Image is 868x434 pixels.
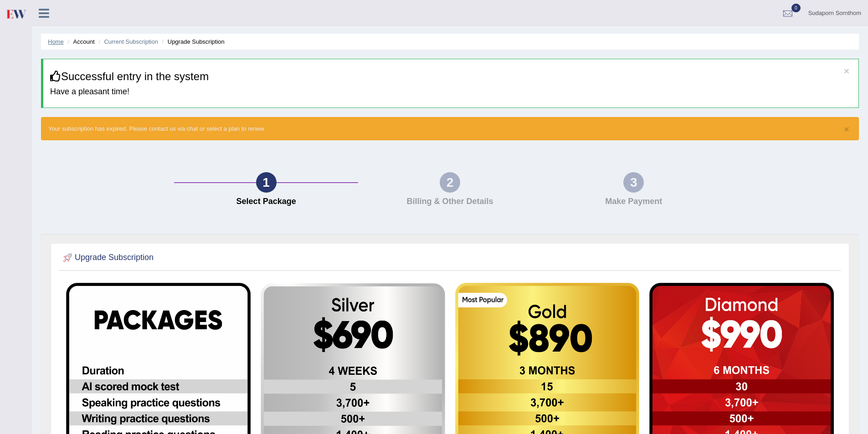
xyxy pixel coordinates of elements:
[65,37,94,46] li: Account
[48,38,64,45] a: Home
[623,172,644,193] div: 3
[160,37,225,46] li: Upgrade Subscription
[179,197,353,206] h4: Select Package
[363,197,537,206] h4: Billing & Other Details
[791,4,801,12] span: 0
[61,251,154,265] h2: Upgrade Subscription
[440,172,460,193] div: 2
[50,87,852,97] h4: Have a pleasant time!
[256,172,277,193] div: 1
[50,71,852,82] h3: Successful entry in the system
[41,117,859,140] div: Your subscription has expired. Please contact us via chat or select a plan to renew
[844,124,849,134] button: ×
[104,38,158,45] a: Current Subscription
[546,197,721,206] h4: Make Payment
[844,66,849,76] button: ×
